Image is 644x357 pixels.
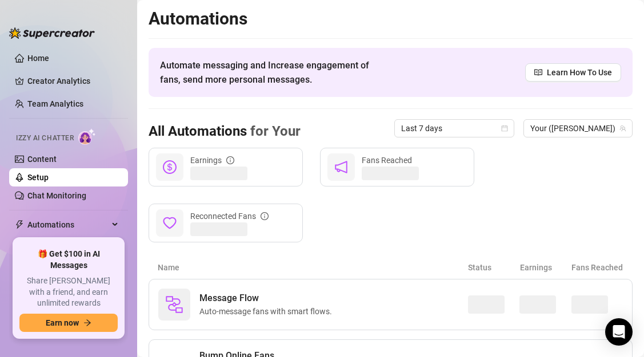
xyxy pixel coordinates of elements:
span: arrow-right [83,319,91,327]
span: Izzy AI Chatter [16,133,74,144]
img: svg%3e [165,295,183,314]
span: Earn now [46,318,79,327]
span: notification [334,160,348,174]
span: Automate messaging and Increase engagement of fans, send more personal messages. [160,58,380,87]
span: Message Flow [199,291,337,305]
span: info-circle [226,156,234,164]
span: Auto-message fans with smart flows. [199,305,337,318]
a: Learn How To Use [525,63,621,82]
article: Status [468,261,520,274]
span: Your (aubreyxx) [530,120,626,137]
a: Creator Analytics [27,72,119,90]
span: heart [163,216,177,230]
span: read [534,68,542,76]
article: Fans Reached [571,261,623,274]
span: Automations [27,216,109,234]
img: logo-BBDzfeDw.svg [9,27,95,39]
a: Setup [27,173,49,182]
a: Content [27,155,57,164]
a: Team Analytics [27,99,83,108]
a: Home [27,54,49,63]
h2: Automations [149,8,633,30]
span: Last 7 days [401,120,507,137]
span: team [619,125,626,132]
a: Chat Monitoring [27,191,86,200]
span: calendar [501,125,508,132]
span: for Your [247,123,301,139]
span: Share [PERSON_NAME] with a friend, and earn unlimited rewards [19,275,118,309]
div: Open Intercom Messenger [605,318,633,346]
article: Earnings [520,261,572,274]
img: AI Chatter [78,128,96,145]
span: 🎁 Get $100 in AI Messages [19,249,118,271]
span: info-circle [261,212,269,220]
h3: All Automations [149,123,301,141]
span: Fans Reached [362,156,412,165]
span: Learn How To Use [547,66,612,79]
span: thunderbolt [15,220,24,229]
div: Earnings [190,154,234,167]
span: dollar [163,160,177,174]
div: Reconnected Fans [190,210,269,222]
button: Earn nowarrow-right [19,314,118,332]
article: Name [158,261,468,274]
